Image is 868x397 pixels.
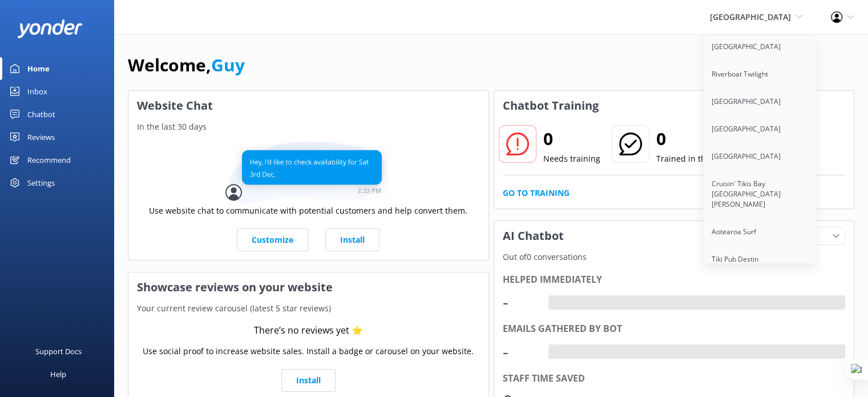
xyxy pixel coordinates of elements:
[543,153,600,165] p: Needs training
[543,125,600,153] h2: 0
[143,345,474,358] p: Use social proof to increase website sales. Install a badge or carousel on your website.
[27,126,55,149] div: Reviews
[503,371,846,386] div: Staff time saved
[703,246,817,273] a: Tiki Pub Destin
[128,272,488,302] h3: Showcase reviews on your website
[703,143,817,170] a: [GEOGRAPHIC_DATA]
[281,369,336,392] a: Install
[325,228,380,251] a: Install
[128,91,488,121] h3: Website Chat
[703,61,817,88] a: Riverboat Twilight
[494,91,607,121] h3: Chatbot Training
[703,33,817,61] a: [GEOGRAPHIC_DATA]
[254,323,363,338] div: There’s no reviews yet ⭐
[656,125,758,153] h2: 0
[703,170,817,218] a: Cruisin' Tikis Bay [GEOGRAPHIC_DATA][PERSON_NAME]
[503,338,537,366] div: -
[149,204,467,217] p: Use website chat to communicate with potential customers and help convert them.
[225,142,391,204] img: conversation...
[494,251,854,263] p: Out of 0 conversations
[710,11,791,22] span: [GEOGRAPHIC_DATA]
[128,51,245,79] h1: Welcome,
[656,153,758,165] p: Trained in the last 30 days
[703,218,817,246] a: Aotearoa Surf
[35,340,82,363] div: Support Docs
[503,322,846,336] div: Emails gathered by bot
[50,363,66,386] div: Help
[548,295,557,310] div: -
[237,228,308,251] a: Customize
[503,272,846,287] div: Helped immediately
[703,115,817,143] a: [GEOGRAPHIC_DATA]
[128,302,488,315] p: Your current review carousel (latest 5 star reviews)
[548,344,557,359] div: -
[27,171,55,194] div: Settings
[503,187,570,199] a: Go to Training
[27,103,55,126] div: Chatbot
[17,19,83,38] img: yonder-white-logo.png
[703,88,817,115] a: [GEOGRAPHIC_DATA]
[27,149,71,171] div: Recommend
[27,80,47,103] div: Inbox
[27,57,50,80] div: Home
[211,53,245,77] a: Guy
[494,221,572,251] h3: AI Chatbot
[503,288,537,316] div: -
[128,121,488,133] p: In the last 30 days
